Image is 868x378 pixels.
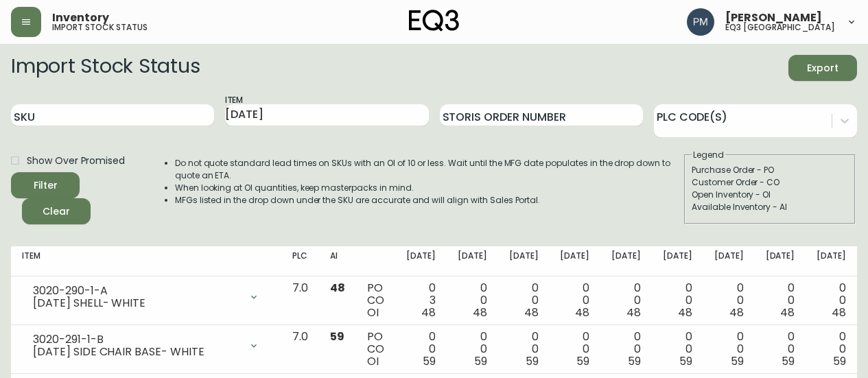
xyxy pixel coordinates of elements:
span: Inventory [52,12,109,23]
div: 0 0 [714,331,744,368]
th: [DATE] [600,246,652,276]
span: 48 [678,305,692,320]
button: Filter [11,172,80,198]
h5: import stock status [52,23,148,32]
span: OI [367,305,379,320]
span: 59 [628,353,641,369]
img: 0a7c5790205149dfd4c0ba0a3a48f705 [687,8,714,36]
div: 0 3 [406,282,436,319]
div: 3020-290-1-A [33,285,240,297]
div: 3020-290-1-A[DATE] SHELL- WHITE [22,282,270,312]
div: [DATE] SHELL- WHITE [33,297,240,309]
span: 59 [731,353,744,369]
div: PO CO [367,331,384,368]
span: 48 [729,305,744,320]
div: 0 0 [611,282,641,319]
td: 7.0 [281,325,319,374]
li: When looking at OI quantities, keep masterpacks in mind. [175,182,683,194]
th: [DATE] [549,246,600,276]
th: [DATE] [806,246,857,276]
th: [DATE] [703,246,755,276]
span: 48 [473,305,487,320]
th: [DATE] [498,246,550,276]
div: 0 0 [714,282,744,319]
th: Item [11,246,281,276]
img: logo [409,10,460,32]
span: 48 [575,305,589,320]
span: 48 [832,305,846,320]
button: Export [788,55,857,81]
div: [DATE] SIDE CHAIR BASE- WHITE [33,346,240,358]
div: PO CO [367,282,384,319]
th: [DATE] [447,246,498,276]
div: 0 0 [406,331,436,368]
h2: Import Stock Status [11,55,200,81]
th: [DATE] [755,246,806,276]
span: 59 [423,353,436,369]
div: 0 0 [817,331,846,368]
div: 0 0 [611,331,641,368]
div: 0 0 [766,331,795,368]
li: MFGs listed in the drop down under the SKU are accurate and will align with Sales Portal. [175,194,683,206]
div: 3020-291-1-B [33,333,240,346]
div: 0 0 [817,282,846,319]
span: 59 [833,353,846,369]
th: [DATE] [652,246,703,276]
div: 0 0 [766,282,795,319]
div: Filter [34,177,58,194]
div: 0 0 [663,331,692,368]
span: 48 [524,305,539,320]
span: 59 [679,353,692,369]
div: 0 0 [458,282,487,319]
span: 59 [474,353,487,369]
span: Show Over Promised [27,154,125,168]
span: 48 [780,305,795,320]
th: PLC [281,246,319,276]
span: 59 [782,353,795,369]
div: 0 0 [560,282,589,319]
div: Customer Order - CO [692,176,848,189]
th: [DATE] [395,246,447,276]
span: [PERSON_NAME] [725,12,822,23]
span: 48 [421,305,436,320]
span: 59 [330,329,344,344]
div: 0 0 [458,331,487,368]
div: 0 0 [663,282,692,319]
div: 0 0 [560,331,589,368]
div: Purchase Order - PO [692,164,848,176]
span: Export [799,60,846,77]
button: Clear [22,198,91,224]
span: OI [367,353,379,369]
td: 7.0 [281,276,319,325]
span: 59 [526,353,539,369]
div: Open Inventory - OI [692,189,848,201]
div: 0 0 [509,282,539,319]
span: 48 [626,305,641,320]
li: Do not quote standard lead times on SKUs with an OI of 10 or less. Wait until the MFG date popula... [175,157,683,182]
th: AI [319,246,356,276]
span: 48 [330,280,345,296]
div: Available Inventory - AI [692,201,848,213]
div: 0 0 [509,331,539,368]
span: 59 [576,353,589,369]
h5: eq3 [GEOGRAPHIC_DATA] [725,23,835,32]
legend: Legend [692,149,725,161]
div: 3020-291-1-B[DATE] SIDE CHAIR BASE- WHITE [22,331,270,361]
span: Clear [33,203,80,220]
